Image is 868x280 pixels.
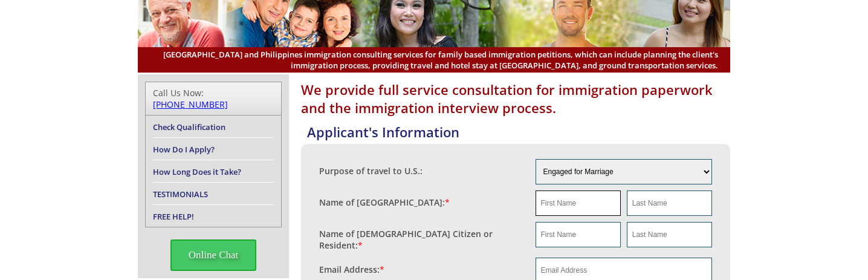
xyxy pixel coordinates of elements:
a: How Long Does it Take? [153,166,241,177]
input: Last Name [627,190,712,216]
a: FREE HELP! [153,211,194,222]
label: Purpose of travel to U.S.: [319,165,423,177]
h1: We provide full service consultation for immigration paperwork and the immigration interview proc... [301,80,730,117]
span: Online Chat [170,239,257,271]
input: First Name [536,190,621,216]
span: [GEOGRAPHIC_DATA] and Philippines immigration consulting services for family based immigration pe... [150,49,718,71]
a: TESTIMONIALS [153,189,208,200]
label: Email Address: [319,264,384,275]
label: Name of [GEOGRAPHIC_DATA]: [319,197,450,208]
input: First Name [536,222,621,247]
h4: Applicant's Information [307,123,730,141]
a: How Do I Apply? [153,144,215,155]
a: [PHONE_NUMBER] [153,99,228,110]
a: Check Qualification [153,122,225,132]
div: Call Us Now: [153,87,274,110]
input: Last Name [627,222,712,247]
label: Name of [DEMOGRAPHIC_DATA] Citizen or Resident: [319,228,523,251]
